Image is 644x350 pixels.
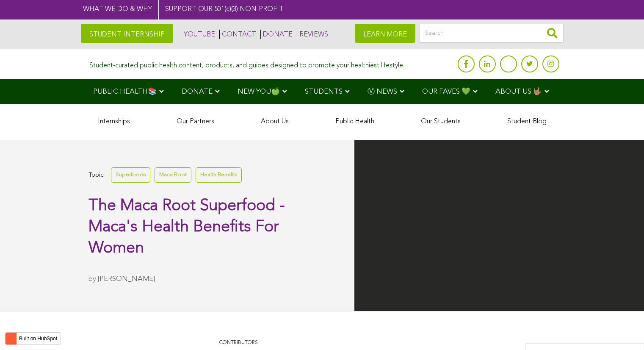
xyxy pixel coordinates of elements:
a: REVIEWS [297,30,328,39]
button: Built on HubSpot [5,332,61,345]
span: Ⓥ NEWS [368,88,397,95]
span: STUDENTS [305,88,343,95]
a: Maca Root [155,167,191,182]
div: Student-curated public health content, products, and guides designed to promote your healthiest l... [89,58,404,70]
a: LEARN MORE [355,24,415,43]
span: NEW YOU🍏 [238,88,280,95]
span: by [88,275,96,283]
img: HubSpot sprocket logo [6,333,16,344]
span: ABOUT US 🤟🏽 [495,88,542,95]
p: CONTRIBUTORS [101,339,376,347]
input: Search [420,24,564,43]
iframe: Chat Widget [602,309,644,350]
a: [PERSON_NAME] [98,275,155,283]
a: YOUTUBE [182,30,215,39]
label: Built on HubSpot [16,333,61,344]
span: Topic: [88,169,105,181]
span: DONATE [182,88,213,95]
span: The Maca Root Superfood - Maca's Health Benefits For Women [88,198,285,256]
a: Health Benefits [196,167,242,182]
a: Superfoods [111,167,150,182]
a: STUDENT INTERNSHIP [81,24,173,43]
div: Navigation Menu [81,79,564,104]
span: PUBLIC HEALTH📚 [93,88,157,95]
a: DONATE [260,30,293,39]
span: OUR FAVES 💚 [422,88,470,95]
a: CONTACT [219,30,256,39]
